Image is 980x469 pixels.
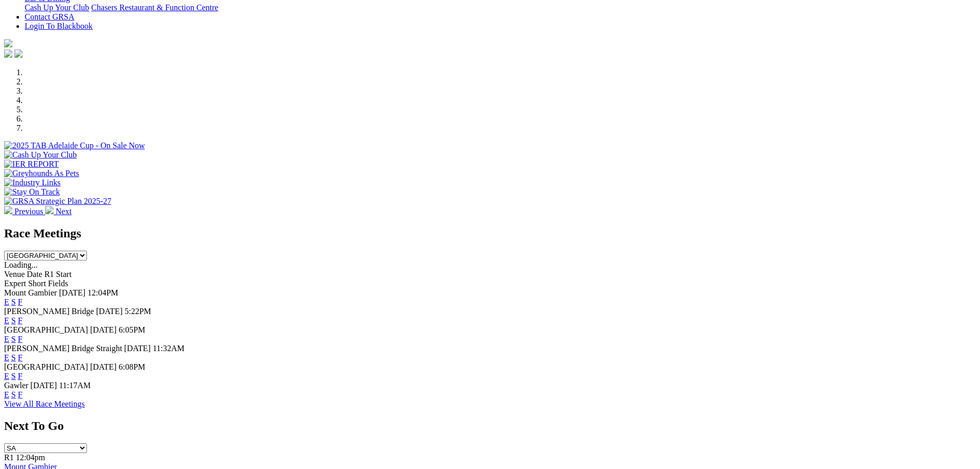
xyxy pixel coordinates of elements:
[18,390,23,399] a: F
[124,344,151,353] span: [DATE]
[28,279,46,288] span: Short
[4,270,25,279] span: Venue
[90,325,117,334] span: [DATE]
[4,372,9,380] a: E
[4,344,122,353] span: [PERSON_NAME] Bridge Straight
[4,279,26,288] span: Expert
[18,372,23,380] a: F
[11,372,16,380] a: S
[4,298,9,306] a: E
[91,3,218,12] a: Chasers Restaurant & Function Centre
[153,344,185,353] span: 11:32AM
[25,3,89,12] a: Cash Up Your Club
[87,288,118,297] span: 12:04PM
[4,169,79,178] img: Greyhounds As Pets
[4,419,976,433] h2: Next To Go
[96,307,123,316] span: [DATE]
[4,288,57,297] span: Mount Gambier
[56,207,72,216] span: Next
[16,453,45,462] span: 12:04pm
[4,316,9,325] a: E
[14,49,23,58] img: twitter.svg
[4,197,111,206] img: GRSA Strategic Plan 2025-27
[59,381,91,390] span: 11:17AM
[4,335,9,343] a: E
[4,307,94,316] span: [PERSON_NAME] Bridge
[18,316,23,325] a: F
[4,160,59,169] img: IER REPORT
[4,207,45,216] a: Previous
[45,207,72,216] a: Next
[119,362,146,371] span: 6:08PM
[18,335,23,343] a: F
[25,3,976,12] div: Bar & Dining
[4,399,85,408] a: View All Race Meetings
[4,187,60,197] img: Stay On Track
[11,353,16,362] a: S
[90,362,117,371] span: [DATE]
[4,453,14,462] span: R1
[48,279,68,288] span: Fields
[4,381,28,390] span: Gawler
[18,353,23,362] a: F
[45,206,54,214] img: chevron-right-pager-white.svg
[4,206,12,214] img: chevron-left-pager-white.svg
[25,12,74,21] a: Contact GRSA
[11,390,16,399] a: S
[4,150,77,160] img: Cash Up Your Club
[4,353,9,362] a: E
[4,227,976,240] h2: Race Meetings
[4,178,61,187] img: Industry Links
[4,362,88,371] span: [GEOGRAPHIC_DATA]
[11,298,16,306] a: S
[119,325,146,334] span: 6:05PM
[4,260,38,269] span: Loading...
[4,49,12,58] img: facebook.svg
[14,207,43,216] span: Previous
[4,325,88,334] span: [GEOGRAPHIC_DATA]
[11,335,16,343] a: S
[4,141,145,150] img: 2025 TAB Adelaide Cup - On Sale Now
[59,288,86,297] span: [DATE]
[25,22,93,30] a: Login To Blackbook
[27,270,42,279] span: Date
[124,307,151,316] span: 5:22PM
[4,390,9,399] a: E
[30,381,57,390] span: [DATE]
[11,316,16,325] a: S
[18,298,23,306] a: F
[4,39,12,47] img: logo-grsa-white.png
[44,270,72,279] span: R1 Start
